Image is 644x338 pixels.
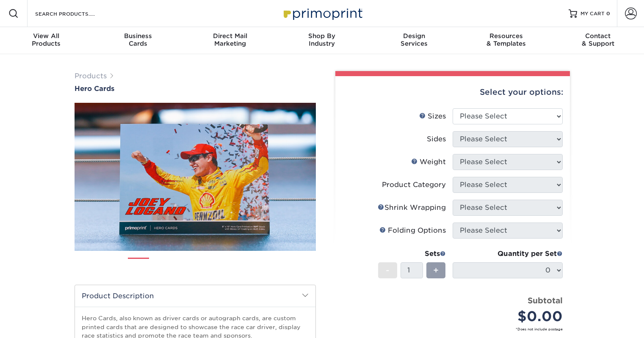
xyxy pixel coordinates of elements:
div: Folding Options [379,225,446,236]
a: DesignServices [368,27,460,54]
span: - [386,264,390,277]
div: Marketing [184,32,276,47]
a: Direct MailMarketing [184,27,276,54]
a: Hero Cards [75,85,316,93]
div: Industry [276,32,368,47]
div: Services [368,32,460,47]
img: Hero Cards 02 [156,254,177,275]
a: Shop ByIndustry [276,27,368,54]
div: Quantity per Set [453,249,563,259]
div: & Support [552,32,644,47]
h2: Product Description [75,285,315,307]
div: Weight [411,157,446,167]
strong: Subtotal [528,296,563,305]
div: Sizes [419,111,446,121]
img: Primoprint [280,4,365,22]
span: Resources [460,32,552,40]
div: Cards [92,32,184,47]
a: BusinessCards [92,27,184,54]
div: Sets [378,249,446,259]
span: Contact [552,32,644,40]
small: *Does not include postage [349,327,563,332]
div: Product Category [382,180,446,190]
input: SEARCH PRODUCTS..... [34,8,117,19]
span: Shop By [276,32,368,40]
img: Hero Cards 03 [185,254,206,275]
span: 0 [606,11,610,16]
img: Hero Cards 01 [75,101,316,253]
div: $0.00 [459,306,563,327]
div: Shrink Wrapping [378,203,446,213]
a: Contact& Support [552,27,644,54]
img: Hero Cards 04 [213,254,234,275]
div: Sides [427,134,446,144]
span: Business [92,32,184,40]
span: + [433,264,439,277]
a: Resources& Templates [460,27,552,54]
span: MY CART [580,10,605,17]
img: Hero Cards 05 [241,254,263,275]
div: & Templates [460,32,552,47]
span: Direct Mail [184,32,276,40]
div: Select your options: [342,76,563,108]
a: Products [75,72,107,80]
img: Hero Cards 01 [128,255,149,276]
span: Design [368,32,460,40]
